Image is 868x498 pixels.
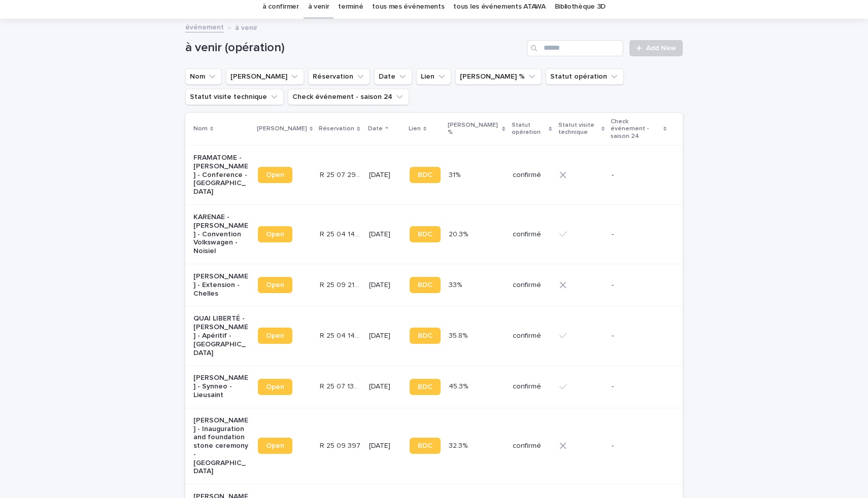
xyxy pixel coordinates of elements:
[266,332,284,339] span: Open
[193,314,250,357] p: QUAI LIBERTÉ - [PERSON_NAME] - Apéritif - [GEOGRAPHIC_DATA]
[258,328,292,344] a: Open
[611,116,661,142] p: Check événement - saison 24
[409,123,421,134] p: Lien
[612,332,666,340] p: -
[266,171,284,179] span: Open
[185,204,683,264] tr: KARENAE - [PERSON_NAME] - Convention Volkswagen - NoisielOpenR 25 04 1420R 25 04 1420 [DATE]BDC20...
[374,68,412,85] button: Date
[546,68,624,85] button: Statut opération
[418,171,432,179] span: BDC
[185,408,683,484] tr: [PERSON_NAME] - Inauguration and foundation stone ceremony - [GEOGRAPHIC_DATA]OpenR 25 09 397R 25...
[258,438,292,454] a: Open
[185,366,683,408] tr: [PERSON_NAME] - Synneo - LieusaintOpenR 25 07 1346R 25 07 1346 [DATE]BDC45.3%45.3% confirmé-
[288,89,409,105] button: Check événement - saison 24
[416,68,451,85] button: Lien
[185,68,222,85] button: Nom
[369,171,402,180] p: [DATE]
[512,120,547,138] p: Statut opération
[258,167,292,183] a: Open
[513,230,551,239] p: confirmé
[418,231,432,238] span: BDC
[449,330,470,340] p: 35.8%
[320,330,362,340] p: R 25 04 1489
[612,382,666,391] p: -
[612,442,666,450] p: -
[235,21,257,32] p: à venir
[369,281,402,290] p: [DATE]
[612,230,666,239] p: -
[320,380,362,391] p: R 25 07 1346
[257,123,307,134] p: [PERSON_NAME]
[513,332,551,340] p: confirmé
[193,272,250,298] p: [PERSON_NAME] - Extension - Chelles
[410,226,441,242] a: BDC
[449,440,470,450] p: 32.3%
[193,123,208,134] p: Nom
[448,120,500,138] p: [PERSON_NAME] %
[612,281,666,290] p: -
[185,21,224,32] a: événement
[513,171,551,180] p: confirmé
[319,123,354,134] p: Réservation
[320,440,362,450] p: R 25 09 397
[266,442,284,449] span: Open
[266,231,284,238] span: Open
[258,379,292,395] a: Open
[513,442,551,450] p: confirmé
[612,171,666,180] p: -
[513,382,551,391] p: confirmé
[410,167,441,183] a: BDC
[193,213,250,256] p: KARENAE - [PERSON_NAME] - Convention Volkswagen - Noisiel
[258,277,292,293] a: Open
[193,154,250,196] p: FRAMATOME - [PERSON_NAME] - Conference - [GEOGRAPHIC_DATA]
[449,279,464,290] p: 33%
[193,416,250,476] p: [PERSON_NAME] - Inauguration and foundation stone ceremony - [GEOGRAPHIC_DATA]
[449,228,470,239] p: 20.3%
[369,332,402,340] p: [DATE]
[308,68,370,85] button: Réservation
[410,379,441,395] a: BDC
[449,169,462,180] p: 31%
[266,383,284,390] span: Open
[418,383,432,390] span: BDC
[266,281,284,289] span: Open
[418,332,432,339] span: BDC
[185,41,523,55] h1: à venir (opération)
[629,40,683,56] a: Add New
[410,438,441,454] a: BDC
[418,281,432,289] span: BDC
[320,228,362,239] p: R 25 04 1420
[258,226,292,242] a: Open
[193,374,250,399] p: [PERSON_NAME] - Synneo - Lieusaint
[185,264,683,306] tr: [PERSON_NAME] - Extension - ChellesOpenR 25 09 2119R 25 09 2119 [DATE]BDC33%33% confirmé-
[558,120,599,138] p: Statut visite technique
[410,328,441,344] a: BDC
[369,230,402,239] p: [DATE]
[185,145,683,204] tr: FRAMATOME - [PERSON_NAME] - Conference - [GEOGRAPHIC_DATA]OpenR 25 07 2982R 25 07 2982 [DATE]BDC3...
[513,281,551,290] p: confirmé
[320,279,362,290] p: R 25 09 2119
[226,68,304,85] button: Lien Stacker
[418,442,432,449] span: BDC
[368,123,383,134] p: Date
[527,40,623,56] input: Search
[646,45,676,52] span: Add New
[369,442,402,450] p: [DATE]
[185,89,284,105] button: Statut visite technique
[449,380,470,391] p: 45.3%
[455,68,542,85] button: Marge %
[320,169,362,180] p: R 25 07 2982
[410,277,441,293] a: BDC
[369,382,402,391] p: [DATE]
[185,306,683,366] tr: QUAI LIBERTÉ - [PERSON_NAME] - Apéritif - [GEOGRAPHIC_DATA]OpenR 25 04 1489R 25 04 1489 [DATE]BDC...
